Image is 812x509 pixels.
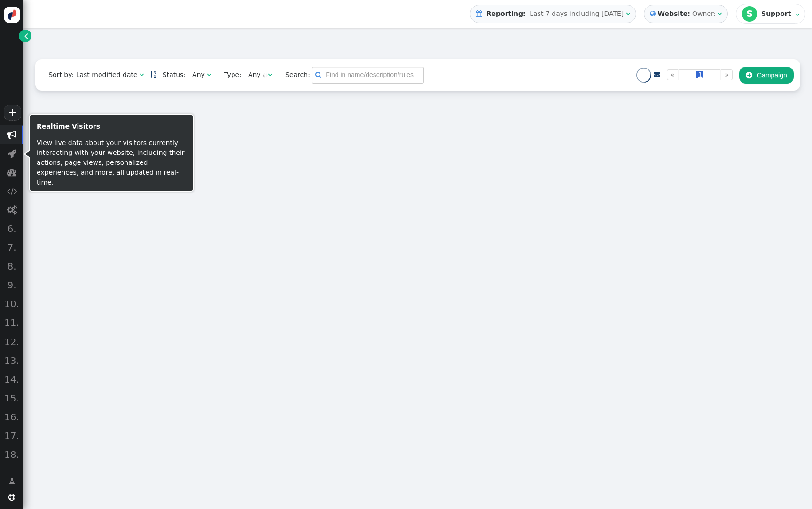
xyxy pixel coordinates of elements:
[761,10,793,18] div: Support
[654,71,660,78] span: 
[7,130,16,139] span: 
[530,10,624,17] span: Last 7 days including [DATE]
[218,70,242,80] span: Type:
[207,71,211,78] span: 
[746,71,752,79] span: 
[4,105,21,121] a: +
[192,70,205,80] div: Any
[654,71,660,78] a: 
[268,71,272,78] span: 
[692,9,716,19] div: Owner:
[742,6,757,21] div: S
[795,11,799,18] span: 
[2,473,22,490] a: 
[476,10,482,17] span: 
[24,31,28,41] span: 
[721,69,733,80] a: »
[48,70,137,80] div: Sort by: Last modified date
[156,70,186,80] span: Status:
[37,123,100,130] b: Realtime Visitors
[248,70,261,80] div: Any
[667,69,679,80] a: «
[4,7,20,23] img: logo-icon.svg
[7,168,16,177] span: 
[19,30,31,42] a: 
[8,494,15,501] span: 
[279,71,310,78] span: Search:
[150,71,156,78] span: Sorted in descending order
[150,71,156,78] a: 
[696,71,703,78] span: 1
[650,9,656,19] span: 
[626,10,630,17] span: 
[263,73,268,78] img: loading.gif
[7,205,17,215] span: 
[718,10,722,17] span: 
[37,138,186,187] p: View live data about your visitors currently interacting with your website, including their actio...
[9,477,15,486] span: 
[140,71,144,78] span: 
[312,67,424,84] input: Find in name/description/rules
[315,70,321,80] span: 
[7,186,17,196] span: 
[739,67,794,84] button: Campaign
[484,10,528,17] b: Reporting:
[8,149,16,158] span: 
[656,9,692,19] b: Website:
